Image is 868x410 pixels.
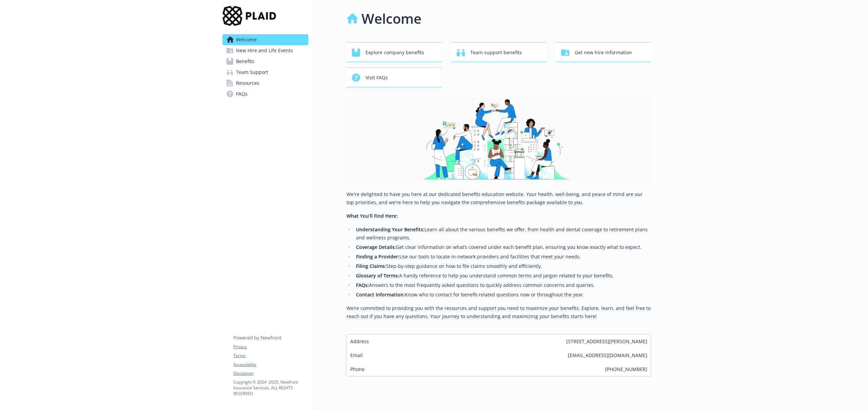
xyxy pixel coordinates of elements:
li: Answers to the most frequently asked questions to quickly address common concerns and queries. [354,281,651,289]
span: Email [350,352,363,359]
span: [STREET_ADDRESS][PERSON_NAME] [566,338,647,345]
li: Know who to contact for benefit-related questions now or throughout the year. [354,291,651,299]
li: A handy reference to help you understand common terms and jargon related to your benefits. [354,272,651,280]
strong: Finding a Provider: [356,253,399,260]
span: Visit FAQs [366,71,388,84]
span: Benefits [236,56,254,67]
a: New Hire and Life Events [222,45,308,56]
span: Explore company benefits [366,46,424,59]
strong: Glossary of Terms: [356,272,399,279]
a: Disclaimer [233,370,308,376]
strong: What You’ll Find Here: [347,213,398,219]
a: Welcome [222,34,308,45]
span: FAQs [236,89,248,99]
img: overview page banner [347,98,651,179]
button: Explore company benefits [347,42,442,62]
button: Get new hire information [556,42,651,62]
li: Use our tools to locate in-network providers and facilities that meet your needs. [354,253,651,261]
strong: Contact Information: [356,291,405,298]
a: Resources [222,78,308,89]
strong: Coverage Details: [356,244,396,250]
p: We’re committed to providing you with the resources and support you need to maximize your benefit... [347,304,651,320]
span: [EMAIL_ADDRESS][DOMAIN_NAME] [568,352,647,359]
strong: Understanding Your Benefits: [356,226,425,233]
a: Accessibility [233,362,308,368]
span: Address [350,338,369,345]
a: Benefits [222,56,308,67]
button: Visit FAQs [347,67,442,87]
strong: FAQs: [356,282,369,288]
span: [PHONE_NUMBER] [605,366,647,373]
span: New Hire and Life Events [236,45,293,56]
h1: Welcome [361,8,421,29]
span: Team support benefits [470,46,522,59]
a: Team Support [222,67,308,78]
span: Welcome [236,34,257,45]
a: Privacy [233,344,308,350]
button: Team support benefits [451,42,547,62]
span: Phone [350,366,364,373]
span: Team Support [236,67,268,78]
span: Resources [236,78,259,89]
a: FAQs [222,89,308,99]
li: Learn all about the various benefits we offer, from health and dental coverage to retirement plan... [354,226,651,242]
strong: Filing Claims: [356,263,386,269]
li: Get clear information on what’s covered under each benefit plan, ensuring you know exactly what t... [354,243,651,251]
li: Step-by-step guidance on how to file claims smoothly and efficiently. [354,262,651,270]
p: Copyright © 2024 - 2025 , Newfront Insurance Services, ALL RIGHTS RESERVED [233,379,308,396]
a: Terms [233,353,308,359]
p: We're delighted to have you here at our dedicated benefits education website. Your health, well-b... [347,190,651,207]
span: Get new hire information [575,46,632,59]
